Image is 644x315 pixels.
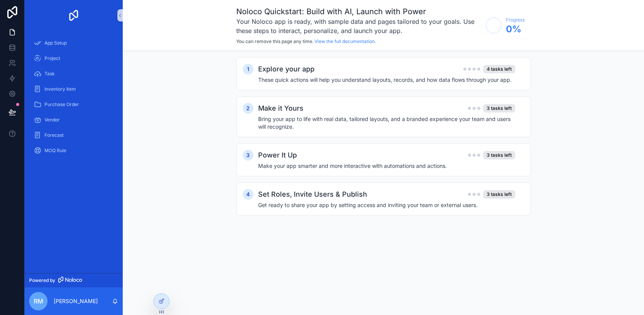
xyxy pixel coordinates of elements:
a: View the full documentation. [315,38,376,44]
a: Project [29,51,118,65]
a: Forecast [29,128,118,142]
a: Inventory Item [29,82,118,96]
span: Powered by [29,277,55,283]
span: RM [34,297,43,306]
span: You can remove this page any time. [236,38,313,44]
a: Purchase Order [29,98,118,111]
span: MOQ Rule [44,148,66,154]
span: Task [44,71,55,77]
div: 4 [243,189,254,200]
a: Vendor [29,113,118,127]
a: Task [29,67,118,81]
h4: Make your app smarter and more interactive with automations and actions. [258,162,515,170]
a: MOQ Rule [29,144,118,157]
h2: Explore your app [258,64,315,75]
h4: Get ready to share your app by setting access and inviting your team or external users. [258,201,515,209]
span: Inventory Item [44,86,76,92]
p: [PERSON_NAME] [54,297,98,305]
div: 3 tasks left [483,104,515,113]
h2: Power It Up [258,150,297,161]
div: 3 [243,150,254,161]
span: Vendor [44,117,60,123]
span: 0 % [506,23,525,35]
div: 1 [243,64,254,75]
div: scrollable content [123,51,644,237]
div: 3 tasks left [483,190,515,199]
h4: These quick actions will help you understand layouts, records, and how data flows through your app. [258,76,515,84]
h1: Noloco Quickstart: Build with AI, Launch with Power [236,6,481,17]
a: App Setup [29,36,118,50]
div: 2 [243,103,254,114]
div: 4 tasks left [483,65,515,73]
a: Powered by [25,273,123,287]
h2: Make it Yours [258,103,303,114]
img: App logo [68,9,80,22]
h4: Bring your app to life with real data, tailored layouts, and a branded experience your team and u... [258,115,515,131]
div: scrollable content [25,31,123,167]
h2: Set Roles, Invite Users & Publish [258,189,367,200]
div: 3 tasks left [483,151,515,159]
span: Project [44,55,60,61]
h3: Your Noloco app is ready, with sample data and pages tailored to your goals. Use these steps to i... [236,17,481,35]
span: Forecast [44,132,64,138]
span: Purchase Order [44,101,79,108]
span: App Setup [44,40,67,46]
span: Progress [506,17,525,23]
